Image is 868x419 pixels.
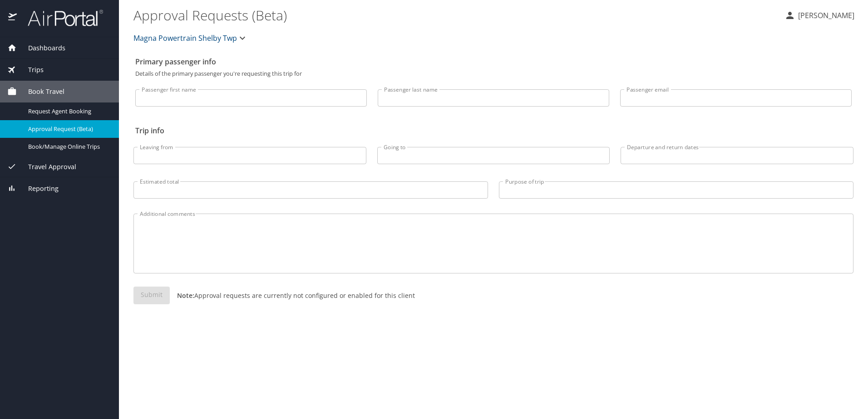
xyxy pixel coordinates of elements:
span: Book/Manage Online Trips [28,142,108,151]
span: Book Travel [17,87,64,97]
h2: Primary passenger info [135,54,852,69]
button: Magna Powertrain Shelby Twp [130,29,252,47]
span: Reporting [17,184,59,194]
span: Approval Request (Beta) [28,125,108,133]
p: Details of the primary passenger you're requesting this trip for [135,71,852,77]
img: icon-airportal.png [8,9,18,27]
img: airportal-logo.png [18,9,103,27]
p: [PERSON_NAME] [795,10,854,21]
p: Approval requests are currently not configured or enabled for this client [170,291,415,300]
span: Trips [17,65,44,75]
h1: Approval Requests (Beta) [133,1,777,29]
button: [PERSON_NAME] [781,7,858,24]
span: Dashboards [17,43,65,53]
span: Magna Powertrain Shelby Twp [133,32,237,44]
h2: Trip info [135,123,852,138]
span: Travel Approval [17,162,76,172]
strong: Note: [177,291,194,300]
span: Request Agent Booking [28,107,108,116]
